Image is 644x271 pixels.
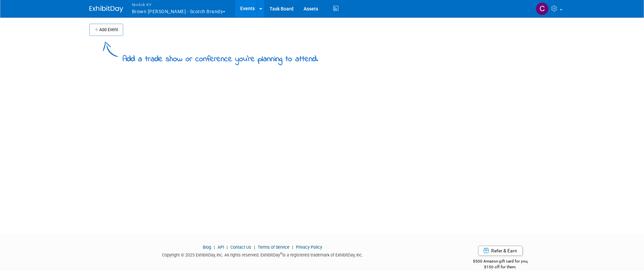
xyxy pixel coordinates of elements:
a: Refer & Earn [478,246,523,256]
img: ExhibitDay [89,6,123,13]
img: Cheryl Kizer [536,2,549,15]
sup: ® [280,252,282,255]
span: | [212,245,217,250]
div: $500 Amazon gift card for you, [446,254,555,270]
a: Privacy Policy [296,245,322,250]
span: Nimlok KY [132,1,226,8]
a: API [218,245,224,250]
div: Copyright © 2025 ExhibitDay, Inc. All rights reserved. ExhibitDay is a registered trademark of Ex... [89,250,436,258]
button: Add Event [89,24,123,36]
div: $150 off for them. [446,264,555,270]
a: Contact Us [230,245,251,250]
span: | [252,245,257,250]
a: Terms of Service [258,245,289,250]
span: | [225,245,229,250]
div: Add a trade show or conference you're planning to attend. [122,49,318,65]
span: | [290,245,295,250]
a: Blog [203,245,211,250]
